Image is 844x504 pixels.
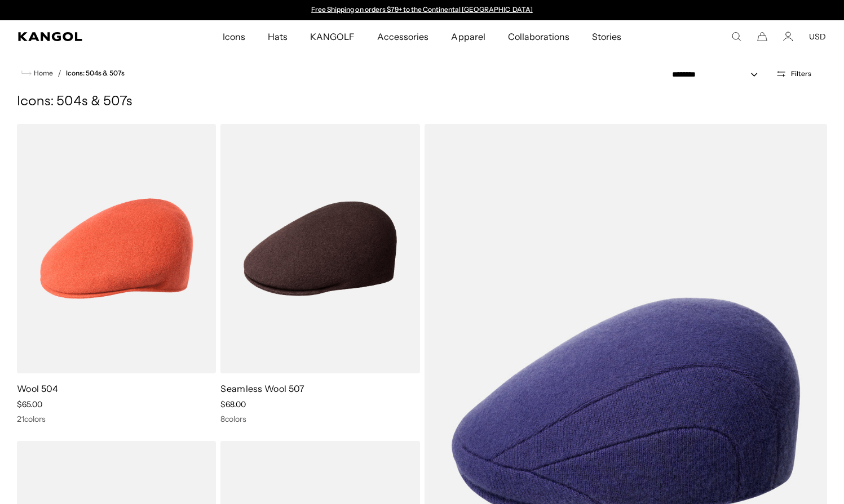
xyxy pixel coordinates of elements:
[310,20,355,53] span: KANGOLF
[668,69,769,81] select: Sort by: Featured
[497,20,581,53] a: Collaborations
[220,383,304,394] a: Seamless Wool 507
[18,32,147,41] a: Kangol
[508,20,569,53] span: Collaborations
[783,32,793,42] a: Account
[366,20,440,53] a: Accessories
[220,124,419,373] img: Seamless Wool 507
[440,20,496,53] a: Apparel
[53,66,61,80] li: /
[220,414,419,424] div: 8 colors
[809,32,826,42] button: USD
[581,20,633,53] a: Stories
[223,20,245,53] span: Icons
[32,69,53,77] span: Home
[311,5,533,14] a: Free Shipping on orders $79+ to the Continental [GEOGRAPHIC_DATA]
[757,32,767,42] button: Cart
[17,383,59,394] a: Wool 504
[21,68,53,78] a: Home
[17,93,827,110] h1: Icons: 504s & 507s
[268,20,288,53] span: Hats
[211,20,257,53] a: Icons
[306,6,538,15] div: Announcement
[299,20,366,53] a: KANGOLF
[791,70,811,78] span: Filters
[451,20,485,53] span: Apparel
[731,32,741,42] summary: Search here
[592,20,621,53] span: Stories
[17,414,216,424] div: 21 colors
[17,399,42,409] span: $65.00
[17,124,216,373] img: Wool 504
[220,399,246,409] span: $68.00
[257,20,299,53] a: Hats
[306,6,538,15] div: 1 of 2
[66,69,125,77] a: Icons: 504s & 507s
[377,20,428,53] span: Accessories
[306,6,538,15] slideshow-component: Announcement bar
[769,69,818,79] button: Open filters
